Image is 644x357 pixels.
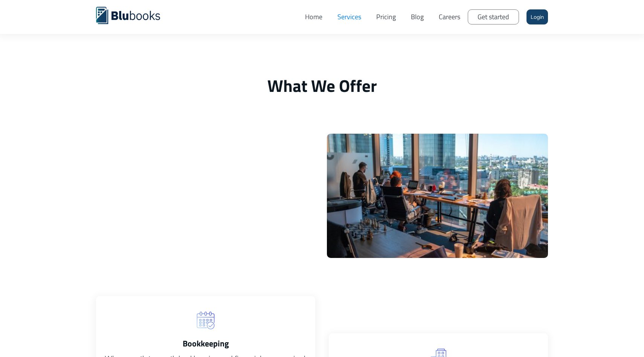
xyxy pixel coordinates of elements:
a: Careers [431,6,468,28]
a: Get started [468,9,519,24]
a: Home [298,6,330,28]
a: Pricing [369,6,403,28]
h3: Bookkeeping [104,337,308,349]
h1: What We Offer [96,75,548,96]
a: Blog [403,6,431,28]
a: Login [526,9,548,24]
a: Services [330,6,369,28]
